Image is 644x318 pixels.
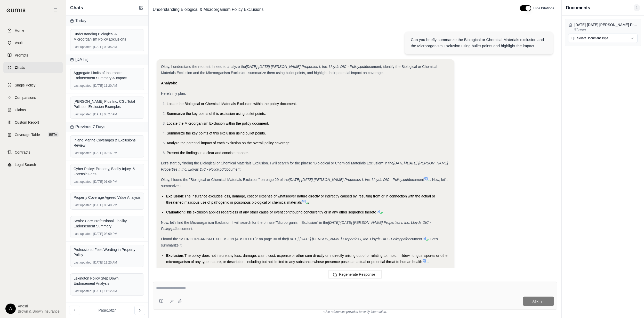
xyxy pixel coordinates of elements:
[151,5,266,14] span: Understanding Biological & Microorganism Policy Exclusions
[74,112,92,116] span: Last updated:
[634,4,640,11] span: 1
[3,50,63,61] a: Prompts
[176,227,193,231] span: document.
[74,138,141,148] div: Inland Marine Coverages & Exclusions Review
[167,131,266,135] span: Summarize the key points of this exclusion using bullet points.
[161,161,448,171] em: [DATE]-[DATE] [PERSON_NAME] Properties I, Inc. Lloyds DIC - Policy.pdf
[15,95,36,100] span: Comparisons
[161,220,431,231] em: [DATE]-[DATE] [PERSON_NAME] Properties I, Inc. Lloyds DIC - Policy.pdf
[74,218,141,229] div: Senior Care Professional Liability Endorsement Summary
[15,107,26,113] span: Claims
[339,272,375,276] span: Regenerate Response
[74,276,141,286] div: Lexington Policy Step Down Endorsement Analysis
[533,6,554,10] span: Hide Citations
[574,27,638,31] p: 87 pages
[532,299,538,303] span: Ask
[161,220,328,225] span: Now, let's find the Microorganism Exclusion. I will search for the phrase "Microorganism Exclusio...
[15,53,28,58] span: Prompts
[166,210,185,214] span: Causation:
[523,297,554,306] button: Ask
[15,162,36,167] span: Legal Search
[15,28,24,33] span: Home
[3,159,63,170] a: Legal Search
[66,122,148,132] div: Previous 7 Days
[5,304,16,314] div: A
[428,260,429,264] span: .
[3,92,63,103] a: Comparisons
[3,37,63,49] a: Vault
[15,150,30,155] span: Contracts
[167,151,249,155] span: Present the findings in a clear and concise manner.
[161,91,186,96] span: Here's my plan:
[66,54,148,65] div: [DATE]
[161,65,246,69] span: Okay, I understand the request. I need to analyze the
[185,210,376,214] span: This exclusion applies regardless of any other cause or event contributing concurrently or in any...
[74,247,141,257] div: Professional Fees Wording in Property Policy
[161,81,177,85] strong: Analysis:
[3,129,63,140] a: Coverage TableBETA
[74,289,92,293] span: Last updated:
[74,195,141,200] div: Property Coverage Agreed Value Analysis
[74,232,92,236] span: Last updated:
[70,4,83,11] span: Chats
[15,65,25,70] span: Chats
[6,9,26,12] img: Qumis Logo
[74,180,141,184] div: [DATE] 01:09 PM
[3,25,63,36] a: Home
[74,203,141,207] div: [DATE] 03:40 PM
[74,260,92,265] span: Last updated:
[382,210,383,214] span: .
[406,237,422,241] span: document
[74,45,92,49] span: Last updated:
[161,237,438,247] span: . Let's summarize it:
[74,151,92,155] span: Last updated:
[161,178,447,188] span: . Now, let's summarize it:
[167,102,297,106] span: Locate the Biological or Chemical Materials Exclusion within the policy document.
[3,62,63,73] a: Chats
[289,178,408,182] em: [DATE]-[DATE] [PERSON_NAME] Properties I, Inc. Lloyds DIC - Policy.pdf
[167,141,291,145] span: Analyze the potential impact of each exclusion on the overall policy coverage.
[74,31,141,42] div: Understanding Biological & Microorganism Policy Exclusions
[99,308,116,313] span: Page 1 of 27
[287,237,406,241] em: [DATE]-[DATE] [PERSON_NAME] Properties I, Inc. Lloyds DIC - Policy.pdf
[161,161,393,165] span: Let's start by finding the Biological or Chemical Materials Exclusion. I will search for the phra...
[74,260,141,265] div: [DATE] 11:25 AM
[3,79,63,91] a: Single Policy
[18,309,60,314] span: Brown & Brown Insurance
[3,147,63,158] a: Contracts
[74,45,141,49] div: [DATE] 08:35 AM
[408,178,424,182] span: document
[74,112,141,116] div: [DATE] 08:27 AM
[66,16,148,26] div: Today
[74,99,141,109] div: [PERSON_NAME] Plus Inc. CGL Total Pollution Exclusion Examples
[3,117,63,128] a: Custom Report
[166,253,449,264] span: The policy does not insure any loss, damage, claim, cost, expense or other sum directly or indire...
[3,104,63,116] a: Claims
[411,37,547,49] div: Can you briefly summarize the Biological or Chemical Materials exclusion and the Microorganism Ex...
[308,200,309,204] span: .
[166,194,435,204] span: The insurance excludes loss, damage, cost or expense of whatsoever nature directly or indirectly ...
[74,203,92,207] span: Last updated:
[328,270,382,279] button: Regenerate Response
[166,194,184,198] span: Exclusion:
[167,121,269,125] span: Locate the Microorganism Exclusion within the policy document.
[74,180,92,184] span: Last updated:
[74,151,141,155] div: [DATE] 02:16 PM
[18,304,60,309] span: Anesti
[74,84,92,88] span: Last updated:
[574,22,638,27] p: 2024-2025 Petree Properties I, Inc. Lloyds DIC - Policy.pdf
[161,237,287,241] span: I found the "MICROORGANISM EXCLUSION (ABSOLUTE)" on page 30 of the
[224,167,241,171] span: document.
[246,65,365,69] em: [DATE]-[DATE] [PERSON_NAME] Properties I, Inc. Lloyds DIC - Policy.pdf
[51,6,60,14] button: Collapse sidebar
[167,112,266,116] span: Summarize the key points of this exclusion using bullet points.
[568,22,638,31] button: [DATE]-[DATE] [PERSON_NAME] Properties I, Inc. Lloyds DIC - Policy.pdf87pages
[166,253,184,258] span: Exclusion:
[15,83,35,88] span: Single Policy
[48,132,59,137] span: BETA
[138,5,144,11] button: New Chat
[74,166,141,177] div: Cyber Policy: Property, Bodily Injury, & Forensic Fees
[15,132,40,137] span: Coverage Table
[161,178,289,182] span: Okay, I found the "Biological or Chemical Materials Exclusion" on page 29 of the
[15,120,39,125] span: Custom Report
